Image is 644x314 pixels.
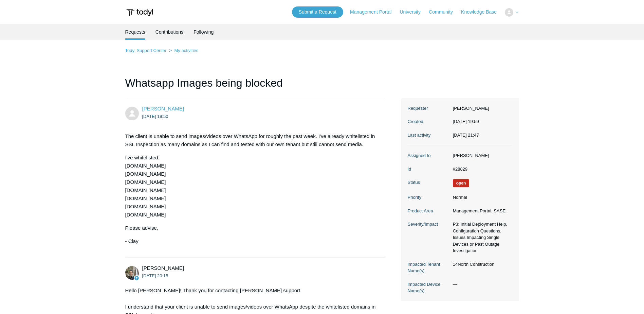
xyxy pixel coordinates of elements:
[449,261,512,268] dd: 14North Construction
[408,281,449,294] dt: Impacted Device Name(s)
[125,237,379,245] p: - Clay
[142,106,184,111] span: Clay Wiebe
[174,48,198,53] a: My activities
[408,208,449,214] dt: Product Area
[449,281,512,288] dd: —
[168,48,198,53] li: My activities
[142,265,184,271] span: Michael Tjader
[408,221,449,228] dt: Severity/Impact
[142,106,184,111] a: [PERSON_NAME]
[125,24,145,40] li: Requests
[350,8,398,16] a: Management Portal
[142,114,168,119] time: 2025-10-09T19:50:49Z
[125,48,168,53] li: Todyl Support Center
[453,179,470,187] span: We are working on a response for you
[408,194,449,201] dt: Priority
[125,224,379,232] p: Please advise,
[408,105,449,112] dt: Requester
[449,152,512,159] dd: [PERSON_NAME]
[125,48,167,53] a: Todyl Support Center
[408,179,449,186] dt: Status
[125,154,379,219] p: I've whitelisted: [DOMAIN_NAME] [DOMAIN_NAME] [DOMAIN_NAME] [DOMAIN_NAME] [DOMAIN_NAME] [DOMAIN_N...
[408,152,449,159] dt: Assigned to
[408,261,449,274] dt: Impacted Tenant Name(s)
[429,8,460,16] a: Community
[449,105,512,112] dd: [PERSON_NAME]
[408,166,449,173] dt: Id
[194,24,214,40] a: Following
[125,6,154,19] img: Todyl Support Center Help Center home page
[125,132,379,149] p: The client is unable to send images/videos over WhatsApp for roughly the past week. I've already ...
[461,8,503,16] a: Knowledge Base
[449,221,512,254] dd: P3: Initial Deployment Help, Configuration Questions, Issues Impacting Single Devices or Past Out...
[400,8,427,16] a: University
[155,24,184,40] a: Contributions
[408,118,449,125] dt: Created
[453,119,479,124] time: 2025-10-09T19:50:48+00:00
[449,194,512,201] dd: Normal
[142,273,168,278] time: 2025-10-09T20:15:03Z
[408,132,449,139] dt: Last activity
[449,166,512,173] dd: #28829
[125,75,385,98] h1: Whatsapp Images being blocked
[292,6,343,18] a: Submit a Request
[453,133,479,138] time: 2025-10-09T21:47:39+00:00
[449,208,512,214] dd: Management Portal, SASE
